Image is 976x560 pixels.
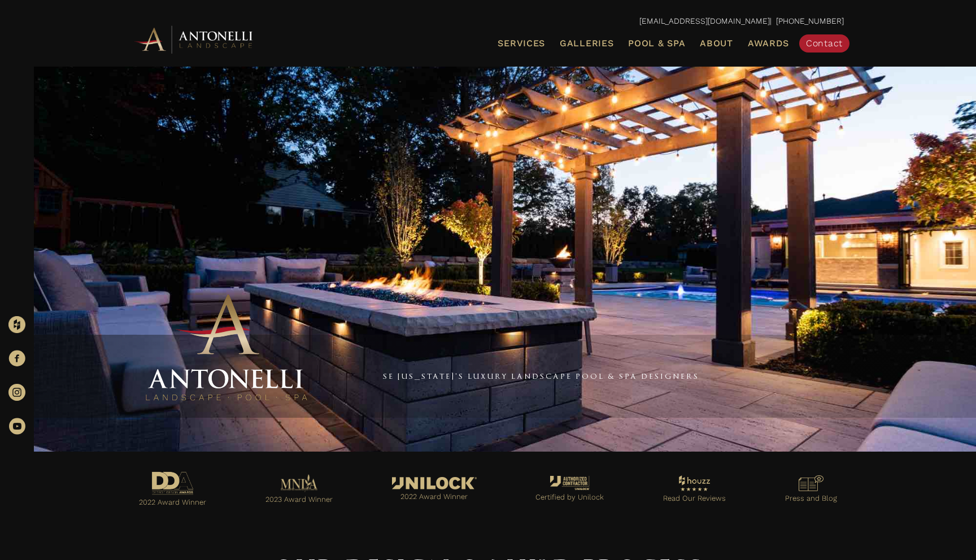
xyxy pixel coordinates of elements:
[639,16,770,25] a: [EMAIL_ADDRESS][DOMAIN_NAME]
[8,316,25,333] img: Houzz
[766,473,855,508] a: Go to https://antonellilandscape.com/press-media/
[493,36,550,51] a: Services
[743,36,794,51] a: Awards
[373,474,495,506] a: Go to https://antonellilandscape.com/featured-projects/the-white-house/
[700,39,733,48] span: About
[517,473,622,508] a: Go to https://antonellilandscape.com/unilock-authorized-contractor/
[695,36,738,51] a: About
[624,36,690,51] a: Pool & Spa
[142,290,311,406] img: Antonelli Stacked Logo
[799,34,849,53] a: Contact
[560,38,613,49] span: Galleries
[628,38,685,49] span: Pool & Spa
[121,469,225,512] a: Go to https://antonellilandscape.com/pool-and-spa/executive-sweet/
[645,473,744,509] a: Go to https://www.houzz.com/professionals/landscape-architects-and-landscape-designers/antonelli-...
[132,14,844,29] p: | [PHONE_NUMBER]
[748,38,789,49] span: Awards
[383,371,699,380] a: SE [US_STATE]'s Luxury Landscape Pool & Spa Designers
[247,471,351,510] a: Go to https://antonellilandscape.com/pool-and-spa/dont-stop-believing/
[498,39,545,48] span: Services
[806,38,843,49] span: Contact
[555,36,618,51] a: Galleries
[132,24,256,55] img: Antonelli Horizontal Logo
